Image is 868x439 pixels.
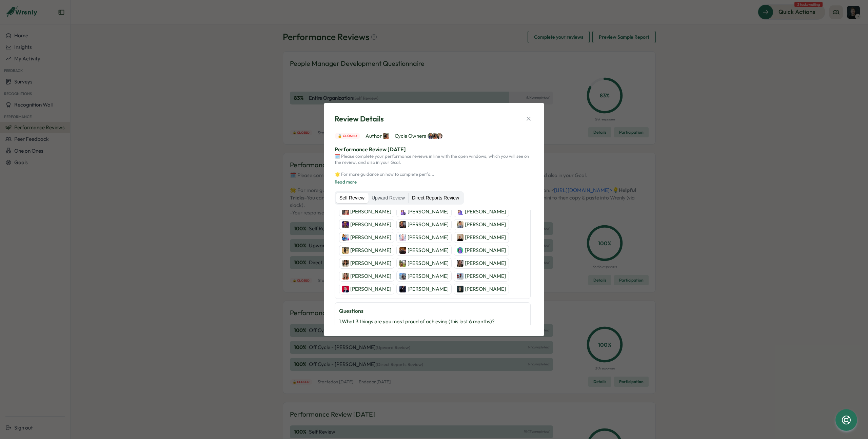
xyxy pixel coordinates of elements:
button: Read more [335,179,357,185]
label: Direct Reports Review [409,193,462,204]
span: Review Details [335,114,384,124]
p: [PERSON_NAME] [350,260,391,267]
a: Aimee Weston[PERSON_NAME] [454,258,509,269]
img: Martyn Fagg [399,234,406,241]
img: Alara Kivilcim [457,273,463,280]
a: Samantha Broomfield[PERSON_NAME] [454,219,509,230]
span: 🔒 Closed [338,133,357,139]
img: Bradley Jones [399,247,406,254]
a: Ben Cruttenden[PERSON_NAME] [454,284,509,294]
a: Alara Kivilcim[PERSON_NAME] [454,271,509,282]
p: [PERSON_NAME] [350,208,391,215]
a: Izzie Winstanley[PERSON_NAME] [339,271,394,282]
img: Lauren Farnfield [399,221,406,228]
a: Elena Moraitopoulou[PERSON_NAME] [396,271,452,282]
p: [PERSON_NAME] [465,208,506,215]
a: Kate Blackburn[PERSON_NAME] [339,206,394,217]
img: Steven [342,286,349,292]
img: Kori Keeling [457,208,463,215]
img: Laurie Dunn [457,234,463,241]
p: [PERSON_NAME] [465,272,506,280]
a: Kori Keeling[PERSON_NAME] [454,206,509,217]
a: Steven[PERSON_NAME] [339,284,394,294]
span: Author [366,132,389,140]
img: Peter Nixon [399,286,406,292]
p: 1 . What 3 things are you most proud of achieving (this last 6 months)? [339,318,495,325]
span: Cycle Owners [395,132,442,140]
p: [PERSON_NAME] [465,260,506,267]
p: Performance Review [DATE] [335,145,533,154]
a: Adrian Pearcey[PERSON_NAME] [339,219,394,230]
img: Maria Khoury [342,260,349,267]
p: [PERSON_NAME] [350,272,391,280]
p: [PERSON_NAME] [465,285,506,293]
img: Allyn Neal [399,208,406,215]
a: Bradley Jones[PERSON_NAME] [396,245,452,256]
a: Maria Khoury[PERSON_NAME] [339,258,394,269]
img: Izzie Winstanley [342,273,349,280]
img: Amber Stroyan [399,260,406,267]
img: Paul Hemsley [342,234,349,241]
img: Adrian Pearcey [342,221,349,228]
p: [PERSON_NAME] [408,272,449,280]
p: [PERSON_NAME] [408,285,449,293]
a: Angel Yebra[PERSON_NAME] [454,245,509,256]
img: Aimee Weston [457,260,463,267]
a: Laurie Dunn[PERSON_NAME] [454,232,509,243]
label: Self Review [336,193,368,204]
a: Lauren Farnfield[PERSON_NAME] [396,219,452,230]
a: Jay Murphy[PERSON_NAME] [339,245,394,256]
p: [PERSON_NAME] [465,247,506,254]
img: Angel Yebra [457,247,463,254]
img: Ben Cruttenden [457,286,463,292]
p: 🗓️ Please complete your performance reviews in line with the open windows, which you will see on ... [335,153,533,177]
img: Hannah Saunders [436,133,442,139]
a: Paul Hemsley[PERSON_NAME] [339,232,394,243]
a: Allyn Neal[PERSON_NAME] [396,206,452,217]
p: [PERSON_NAME] [350,285,391,293]
img: Kate Blackburn [342,208,349,215]
p: [PERSON_NAME] [350,221,391,228]
img: Elena Moraitopoulou [399,273,406,280]
p: [PERSON_NAME] [350,234,391,241]
p: [PERSON_NAME] [408,208,449,215]
p: [PERSON_NAME] [408,221,449,228]
p: [PERSON_NAME] [408,247,449,254]
p: [PERSON_NAME] [408,260,449,267]
p: [PERSON_NAME] [408,234,449,241]
a: Martyn Fagg[PERSON_NAME] [396,232,452,243]
p: [PERSON_NAME] [465,221,506,228]
label: Upward Review [368,193,408,204]
img: Viveca Riley [432,133,438,139]
p: [PERSON_NAME] [465,234,506,241]
img: Hanna Smith [428,133,434,139]
a: Peter Nixon[PERSON_NAME] [396,284,452,294]
img: Viveca Riley [383,133,389,139]
img: Samantha Broomfield [457,221,463,228]
a: Amber Stroyan[PERSON_NAME] [396,258,452,269]
p: Questions [339,307,526,315]
img: Jay Murphy [342,247,349,254]
p: [PERSON_NAME] [350,247,391,254]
